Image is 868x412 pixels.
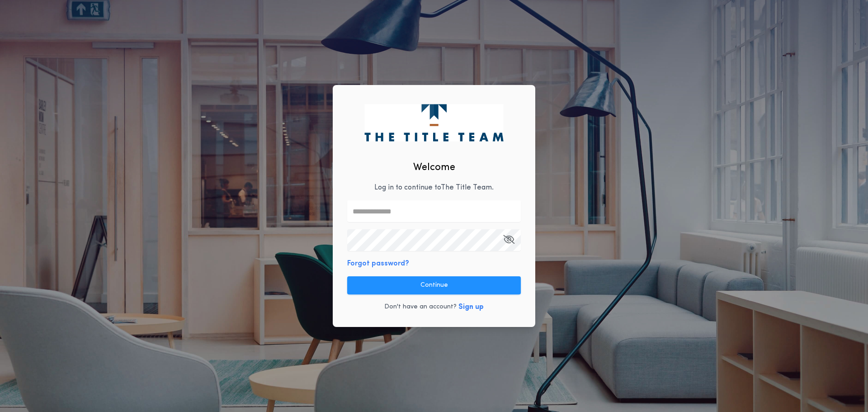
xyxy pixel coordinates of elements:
[364,104,503,141] img: logo
[347,258,409,269] button: Forgot password?
[374,182,494,193] p: Log in to continue to The Title Team .
[458,302,484,313] button: Sign up
[413,160,455,175] h2: Welcome
[347,276,521,294] button: Continue
[384,303,457,312] p: Don't have an account?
